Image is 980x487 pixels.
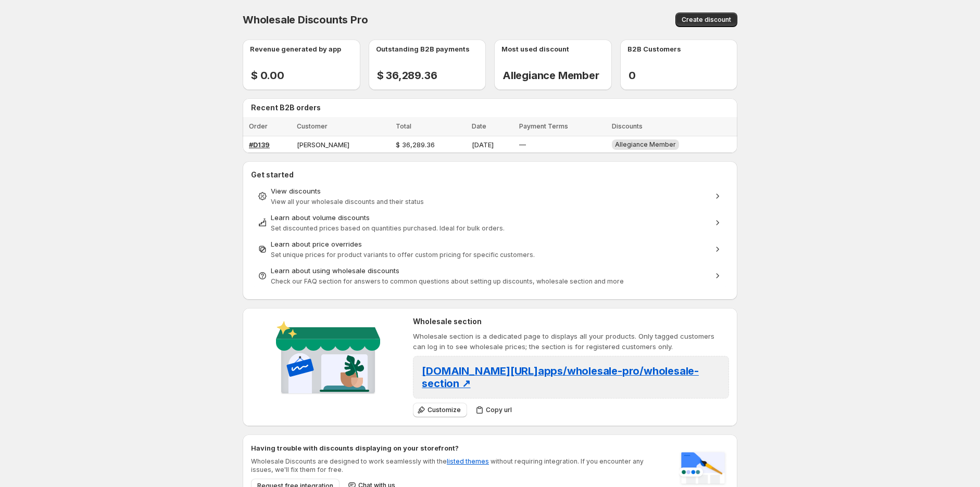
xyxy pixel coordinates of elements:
[251,69,284,82] h2: $ 0.00
[519,122,568,130] span: Payment Terms
[251,457,667,474] p: Wholesale Discounts are designed to work seamlessly with the without requiring integration. If yo...
[271,212,709,223] div: Learn about volume discounts
[377,69,437,82] h2: $ 36,289.36
[272,316,384,403] img: Wholesale section
[629,69,644,82] h2: 0
[251,443,667,453] h2: Having trouble with discounts displaying on your storefront?
[413,403,467,417] button: Customize
[271,224,505,232] span: Set discounted prices based on quantities purchased. Ideal for bulk orders.
[297,140,349,149] span: [PERSON_NAME]
[501,44,569,54] p: Most used discount
[471,403,518,417] button: Copy url
[447,457,489,465] a: listed themes
[396,122,411,130] span: Total
[413,331,729,352] p: Wholesale section is a dedicated page to displays all your products. Only tagged customers can lo...
[627,44,681,54] p: B2B Customers
[519,140,526,149] span: —
[396,140,435,149] span: $ 36,289.36
[249,140,270,149] a: #D139
[297,122,328,130] span: Customer
[271,198,424,206] span: View all your wholesale discounts and their status
[472,140,494,149] span: [DATE]
[271,251,535,259] span: Set unique prices for product variants to offer custom pricing for specific customers.
[271,277,624,285] span: Check our FAQ section for answers to common questions about setting up discounts, wholesale secti...
[413,316,729,327] h2: Wholesale section
[472,122,486,130] span: Date
[682,16,731,24] span: Create discount
[376,44,470,54] p: Outstanding B2B payments
[251,170,729,180] h2: Get started
[271,239,709,249] div: Learn about price overrides
[502,69,599,82] h2: Allegiance Member
[422,368,699,389] a: [DOMAIN_NAME][URL]apps/wholesale-pro/wholesale-section ↗
[422,365,699,390] span: [DOMAIN_NAME][URL] apps/wholesale-pro/wholesale-section ↗
[271,265,709,276] div: Learn about using wholesale discounts
[271,186,709,196] div: View discounts
[243,14,368,26] span: Wholesale Discounts Pro
[486,406,512,414] span: Copy url
[612,122,643,130] span: Discounts
[251,102,733,113] h2: Recent B2B orders
[615,140,676,148] span: Allegiance Member
[250,44,341,54] p: Revenue generated by app
[249,122,268,130] span: Order
[428,406,461,414] span: Customize
[675,12,737,27] button: Create discount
